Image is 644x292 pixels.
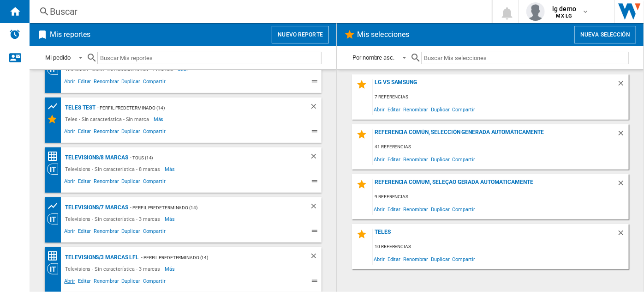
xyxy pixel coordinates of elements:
span: Abrir [63,227,77,238]
span: Editar [77,277,92,288]
span: Compartir [451,253,477,265]
img: profile.jpg [526,2,545,21]
span: Abrir [373,153,387,165]
span: Editar [77,177,92,188]
button: Nueva selección [574,26,636,43]
div: - TOUS (14) [128,152,291,164]
div: Borrar [617,129,629,141]
span: Renombrar [92,127,120,138]
div: Borrar [617,79,629,91]
div: Televisions/3 marcas LFL [63,252,139,263]
div: Teles test [63,102,95,114]
div: Borrar [310,152,322,164]
span: Renombrar [402,153,429,165]
span: Renombrar [402,253,429,265]
input: Buscar Mis reportes [97,52,322,64]
span: Compartir [142,77,167,88]
span: Abrir [63,277,77,288]
div: Borrar [310,202,322,213]
div: Gráfico de precios y número de ofertas por retailer [47,201,63,212]
div: - Perfil predeterminado (14) [128,202,291,213]
div: Referência comum, seleção gerada automaticamente [373,179,617,191]
div: Televisions - Sin característica - 3 marcas [63,213,165,225]
div: Borrar [310,252,322,263]
span: Abrir [373,103,387,116]
span: Editar [77,227,92,238]
h2: Mis reportes [48,26,92,43]
div: Teles - Sin característica - Sin marca [63,114,154,125]
div: - Perfil predeterminado (14) [95,102,291,114]
button: Nuevo reporte [272,26,329,43]
div: Visión Categoría [47,213,63,225]
div: Televisions/7 marcas [63,202,128,213]
span: Duplicar [120,177,142,188]
span: Compartir [451,203,477,215]
span: Abrir [373,203,387,215]
span: Compartir [451,153,477,165]
span: Más [154,114,165,125]
div: Borrar [617,179,629,191]
div: Visión Categoría [47,164,63,175]
div: - Perfil predeterminado (14) [139,252,291,263]
span: Duplicar [430,153,451,165]
div: Borrar [617,229,629,241]
span: Compartir [451,103,477,116]
span: Editar [77,127,92,138]
div: 10 referencias [373,241,629,253]
span: Editar [77,77,92,88]
div: Televisions - Sin característica - 3 marcas [63,263,165,274]
span: Duplicar [120,127,142,138]
div: LG vs Samsung [373,79,617,91]
span: Más [165,263,176,274]
div: Mis Selecciones [47,114,63,125]
div: Visión Categoría [47,263,63,274]
div: Matriz de precios [47,151,63,162]
span: Duplicar [430,103,451,116]
span: Abrir [63,177,77,188]
span: lg demo [552,4,576,13]
span: Editar [386,103,402,116]
div: 41 referencias [373,141,629,153]
span: Duplicar [120,77,142,88]
div: Por nombre asc. [353,54,395,61]
span: Duplicar [120,227,142,238]
div: Televisions/8 marcas [63,152,128,164]
span: Abrir [373,253,387,265]
div: 9 referencias [373,191,629,203]
span: Renombrar [92,177,120,188]
h2: Mis selecciones [355,26,411,43]
span: Editar [386,253,402,265]
span: Duplicar [120,277,142,288]
span: Más [165,213,176,225]
span: Compartir [142,177,167,188]
span: Abrir [63,127,77,138]
b: MX LG [556,13,572,19]
div: Gráfico de precios y número de ofertas por retailer [47,101,63,112]
div: Teles [373,229,617,241]
span: Renombrar [92,227,120,238]
div: Borrar [310,102,322,114]
div: Buscar [50,5,468,18]
div: Mi pedido [46,54,71,61]
span: Duplicar [430,203,451,215]
span: Editar [386,203,402,215]
div: 7 referencias [373,91,629,103]
span: Renombrar [92,277,120,288]
span: Abrir [63,77,77,88]
img: alerts-logo.svg [9,29,20,40]
span: Duplicar [430,253,451,265]
span: Renombrar [402,203,429,215]
span: Editar [386,153,402,165]
span: Compartir [142,127,167,138]
span: Renombrar [92,77,120,88]
span: Compartir [142,227,167,238]
span: Compartir [142,277,167,288]
span: Más [165,164,176,175]
div: Televisions - Sin característica - 8 marcas [63,164,165,175]
div: Referencia común, selección generada automáticamente [373,129,617,141]
div: Matriz de precios [47,250,63,262]
span: Renombrar [402,103,429,116]
input: Buscar Mis selecciones [421,52,628,64]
